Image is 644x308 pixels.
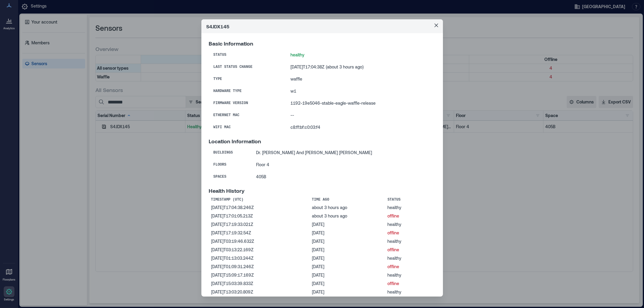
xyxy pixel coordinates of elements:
[385,288,435,296] td: healthy
[209,220,309,229] td: [DATE]T17:19:33.021Z
[385,237,435,246] td: healthy
[309,271,385,279] td: [DATE]
[309,237,385,246] td: [DATE]
[209,188,436,194] p: Health History
[209,61,286,73] th: Last Status Change
[309,246,385,254] td: [DATE]
[209,203,309,212] td: [DATE]T17:04:38.246Z
[385,203,435,212] td: healthy
[209,196,309,203] th: Timestamp (UTC)
[251,159,435,171] td: Floor 4
[209,271,309,279] td: [DATE]T15:09:17.169Z
[209,159,252,171] th: Floors
[385,212,435,220] td: offline
[385,296,435,305] td: offline
[309,296,385,305] td: [DATE]
[209,262,309,271] td: [DATE]T01:09:31.246Z
[309,279,385,288] td: [DATE]
[309,288,385,296] td: [DATE]
[431,21,441,30] button: Close
[309,212,385,220] td: about 3 hours ago
[201,19,443,33] header: S4JDX145
[209,138,436,144] p: Location Information
[209,109,286,121] th: Ethernet MAC
[209,229,309,237] td: [DATE]T17:19:32.54Z
[286,85,435,97] td: w1
[286,109,435,121] td: --
[209,40,436,46] p: Basic Information
[309,203,385,212] td: about 3 hours ago
[385,271,435,279] td: healthy
[209,97,286,109] th: Firmware Version
[286,97,435,109] td: 1192-19e5046-stable-eagle-waffle-release
[385,279,435,288] td: offline
[286,121,435,133] td: c8:ff:bf:c0:03:f4
[209,147,252,159] th: Buildings
[286,73,435,85] td: waffle
[209,288,309,296] td: [DATE]T13:03:20.809Z
[209,296,309,305] td: [DATE]T13:03:13.505Z
[309,254,385,262] td: [DATE]
[209,246,309,254] td: [DATE]T03:13:22.169Z
[385,220,435,229] td: healthy
[309,229,385,237] td: [DATE]
[209,49,286,61] th: Status
[309,196,385,203] th: Time Ago
[209,237,309,246] td: [DATE]T03:19:46.632Z
[209,279,309,288] td: [DATE]T15:03:39.833Z
[286,61,435,73] td: [DATE]T17:04:38Z (about 3 hours ago)
[286,49,435,61] td: healthy
[251,171,435,183] td: 405B
[209,73,286,85] th: Type
[209,171,252,183] th: Spaces
[309,220,385,229] td: [DATE]
[385,196,435,203] th: Status
[209,212,309,220] td: [DATE]T17:01:05.213Z
[251,147,435,159] td: Dr. [PERSON_NAME] And [PERSON_NAME] [PERSON_NAME]
[209,85,286,97] th: Hardware Type
[209,121,286,133] th: WiFi MAC
[385,246,435,254] td: offline
[209,254,309,262] td: [DATE]T01:13:03.244Z
[385,262,435,271] td: offline
[385,254,435,262] td: healthy
[309,262,385,271] td: [DATE]
[385,229,435,237] td: offline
